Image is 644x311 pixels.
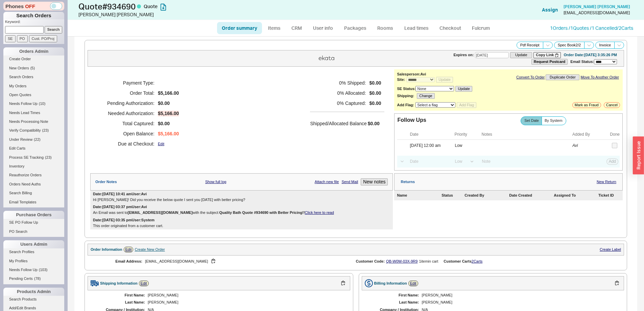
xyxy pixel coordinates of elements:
div: This order originated from a customer cart. [93,224,390,228]
span: Quote [144,3,158,9]
a: Edit Carts [3,145,64,152]
a: Checkout [435,22,466,34]
span: Add [609,159,616,164]
a: Reauthorize Orders [3,172,64,179]
button: Update [436,77,453,83]
div: Create New Order [135,247,165,252]
span: $0.00 [369,90,381,96]
a: Verify Compatibility(23) [3,127,64,134]
span: By System [545,118,563,123]
a: Search Billing [3,190,64,197]
a: Email Templates [3,199,64,206]
h5: Shipped/Allocated Balance [310,119,366,128]
div: Hi [PERSON_NAME]! Did you receive the below quote I sent you [DATE] with better pricing? [93,198,390,202]
a: Order summary [217,22,262,34]
span: ( 5 ) [30,66,35,70]
a: Move To Another Order [580,75,619,80]
button: Assign [542,6,558,13]
span: Needs Processing Note [9,119,48,124]
span: New Orders [9,66,29,70]
div: Status [442,193,463,198]
a: Send Mail [341,180,358,184]
span: Needs Follow Up [9,102,38,106]
a: Search Profiles [3,248,64,256]
button: Spec Book2/2 [554,42,585,49]
button: Invoice [595,42,615,49]
div: [PERSON_NAME] [148,300,343,305]
div: 1 item in cart [419,259,438,264]
span: ( 22 ) [34,137,41,141]
b: Site: [397,77,405,82]
div: Date: [DATE] 03:35 pm User: System [93,218,154,222]
span: $0.00 [368,121,380,126]
div: Products Admin [3,288,64,296]
a: Search Products [3,296,64,303]
a: Open Quotes [3,91,64,98]
span: Verify Compatibility [9,128,41,132]
a: Rooms [373,22,398,34]
div: Customer Code: [356,259,385,264]
span: Under Review [9,137,32,141]
a: Convert To Order [516,75,545,80]
button: Copy Link [533,52,561,58]
span: [PERSON_NAME] [PERSON_NAME] [564,4,630,9]
b: SE Status: [397,87,415,91]
div: Avi [572,143,603,148]
a: Needs Follow Up(103) [3,266,64,273]
b: [EMAIL_ADDRESS][DOMAIN_NAME] [128,210,193,215]
span: Needs Follow Up [9,268,38,272]
button: Duplicate Order [546,74,579,80]
div: First Name: [94,293,145,297]
div: Order Notes [95,180,117,184]
div: [EMAIL_ADDRESS][DOMAIN_NAME] [564,10,630,15]
div: Notes [481,132,571,137]
span: Invoice [599,43,611,47]
div: Created By [464,193,508,198]
div: Priority [454,132,477,137]
a: Edit [158,142,164,146]
div: Email Address: [98,259,142,264]
a: Edit [408,281,418,286]
div: Date: [DATE] 03:37 pm User: Avi [93,205,147,209]
span: ( 23 ) [42,128,49,132]
div: Done [610,132,620,137]
a: Edit [139,281,149,286]
h5: Due at Checkout: [99,139,154,149]
span: Process SE Tracking [9,155,44,159]
a: 2Carts [472,259,482,263]
h5: Pending Authorization: [99,98,154,108]
div: Name [397,193,440,198]
div: low [455,143,477,148]
div: Order Date: [DATE] 3:35:26 PM [564,53,617,57]
b: Shipping: [397,94,414,98]
a: Items [263,22,285,34]
h5: Open Balance: [99,129,154,139]
b: Request Postcard [534,60,566,64]
p: Keyword: [5,19,64,26]
button: New notes [361,178,388,185]
span: Set Date [524,118,539,123]
div: Ticket ID [598,193,620,198]
button: Pdf Receipt [517,42,543,49]
a: QB-W0W-03X-9R9 [386,259,418,263]
b: Salesperson: Avi [397,72,426,76]
a: SE PO Follow Up [3,219,64,226]
h5: 0 % Captured: [310,98,366,108]
div: [PERSON_NAME] [422,300,618,305]
a: Needs Lead Times [3,109,64,116]
button: Cancel [604,102,620,108]
a: Fulcrum [467,22,495,34]
a: Needs Follow Up(10) [3,100,64,107]
span: $0.00 [369,101,381,106]
div: Users Admin [3,240,64,248]
button: Add [606,158,618,164]
button: Update [510,52,532,58]
span: $0.00 [158,121,179,127]
span: $0.00 [369,80,381,86]
a: CRM [287,22,307,34]
div: Assigned To [554,193,597,198]
span: ( 10 ) [39,102,46,106]
input: Cust. PO/Proj [29,35,57,42]
div: Orders Admin [3,47,64,55]
div: Order Information [91,247,122,252]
